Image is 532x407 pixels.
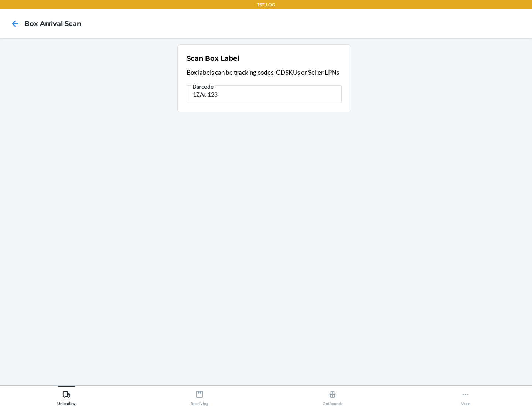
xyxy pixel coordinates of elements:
[133,386,266,406] button: Receiving
[57,387,76,406] div: Unloading
[399,386,532,406] button: More
[461,387,470,406] div: More
[257,1,275,8] p: TST_LOG
[187,85,342,103] input: Barcode
[24,19,81,28] h4: Box Arrival Scan
[187,68,342,77] p: Box labels can be tracking codes, CDSKUs or Seller LPNs
[191,83,215,90] span: Barcode
[323,387,342,406] div: Outbounds
[191,387,208,406] div: Receiving
[187,54,239,63] h2: Scan Box Label
[266,386,399,406] button: Outbounds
